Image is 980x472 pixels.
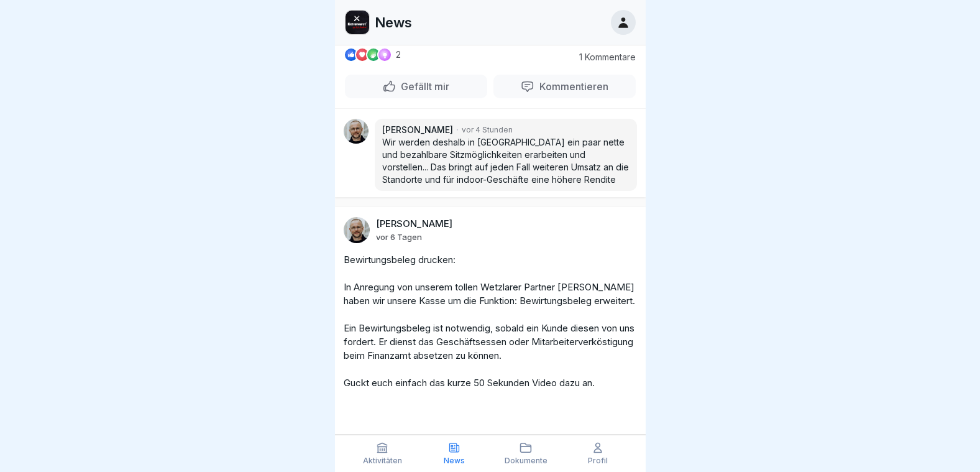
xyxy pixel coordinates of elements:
p: News [444,456,465,465]
p: Profil [588,456,608,465]
p: Dokumente [505,456,547,465]
p: [PERSON_NAME] [376,218,452,229]
p: vor 4 Stunden [462,124,513,136]
p: Bewirtungsbeleg drucken: In Anregung von unserem tollen Wetzlarer Partner [PERSON_NAME] haben wir... [344,253,637,390]
p: 2 [396,50,401,60]
p: [PERSON_NAME] [382,124,453,136]
p: News [375,14,412,30]
p: Kommentieren [534,80,608,93]
p: 1 Kommentare [567,52,636,62]
p: Gefällt mir [396,80,449,93]
p: Aktivitäten [363,456,402,465]
p: Wir werden deshalb in [GEOGRAPHIC_DATA] ein paar nette und bezahlbare Sitzmöglichkeiten erarbeite... [382,136,630,186]
img: gjmq4gn0gq16rusbtbfa9wpn.png [346,11,369,34]
p: vor 6 Tagen [376,232,422,242]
